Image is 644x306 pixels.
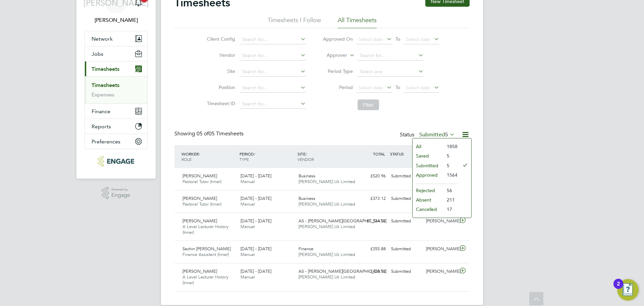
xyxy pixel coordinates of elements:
[617,284,620,293] div: 2
[358,99,379,110] button: Filter
[354,244,388,255] div: £355.88
[102,187,130,200] a: Powered byEngage
[413,170,443,180] li: Approved
[358,67,424,77] input: Select one
[205,100,235,106] label: Timesheet ID
[92,51,103,57] span: Jobs
[182,252,229,257] span: Finance Assistant (Inner)
[240,224,255,229] span: Manual
[296,148,354,165] div: SITE
[240,173,271,179] span: [DATE] - [DATE]
[317,52,347,59] label: Approver
[299,218,386,224] span: AS - [PERSON_NAME][GEOGRAPHIC_DATA]
[299,195,315,201] span: Business
[92,138,120,145] span: Preferences
[413,151,443,161] li: Saved
[182,224,228,235] span: A Level Lecturer History (Inner)
[323,84,353,90] label: Period
[205,68,235,74] label: Site
[182,218,217,224] span: [PERSON_NAME]
[338,16,377,28] li: All Timesheets
[419,131,455,138] label: Submitted
[423,244,458,255] div: [PERSON_NAME]
[240,99,306,109] input: Search for...
[443,205,458,214] li: 17
[423,216,458,227] div: [PERSON_NAME]
[406,85,430,91] span: Select date
[85,16,148,24] span: Jerin Aktar
[85,104,147,119] button: Finance
[85,156,148,167] a: Go to home page
[323,68,353,74] label: Period Type
[413,186,443,195] li: Rejected
[617,279,639,301] button: Open Resource Center, 2 new notifications
[323,36,353,42] label: Approved On
[354,193,388,204] div: £373.12
[443,170,458,180] li: 1564
[85,46,147,61] button: Jobs
[182,173,217,179] span: [PERSON_NAME]
[85,61,147,76] button: Timesheets
[443,186,458,195] li: 56
[443,161,458,170] li: 5
[359,85,383,91] span: Select date
[240,252,255,257] span: Manual
[388,216,423,227] div: Submitted
[239,157,249,162] span: TYPE
[92,123,111,130] span: Reports
[240,274,255,280] span: Manual
[413,205,443,214] li: Cancelled
[373,151,385,157] span: TOTAL
[92,108,110,115] span: Finance
[85,31,147,46] button: Network
[359,36,383,42] span: Select date
[182,274,228,286] span: A Level Lecturer History (Inner)
[413,195,443,205] li: Absent
[413,161,443,170] li: Submitted
[299,268,386,274] span: AS - [PERSON_NAME][GEOGRAPHIC_DATA]
[443,151,458,161] li: 5
[182,179,221,184] span: Pastoral Tutor (Inner)
[197,130,209,137] span: 05 of
[182,201,221,207] span: Pastoral Tutor (Inner)
[182,246,231,252] span: Sachin [PERSON_NAME]
[180,148,238,165] div: WORKER
[85,76,147,103] div: Timesheets
[92,36,113,42] span: Network
[92,91,114,98] a: Expenses
[299,246,313,252] span: Finance
[111,187,130,192] span: Powered by
[406,36,430,42] span: Select date
[354,216,388,227] div: £1,544.52
[240,35,306,44] input: Search for...
[181,157,192,162] span: ROLE
[298,157,314,162] span: VENDOR
[98,156,134,167] img: morganhunt-logo-retina.png
[92,66,119,72] span: Timesheets
[240,195,271,201] span: [DATE] - [DATE]
[393,83,402,92] span: To
[240,268,271,274] span: [DATE] - [DATE]
[240,51,306,60] input: Search for...
[199,151,200,157] span: /
[299,224,355,229] span: [PERSON_NAME] Uk Limited
[205,52,235,58] label: Vendor
[423,266,458,277] div: [PERSON_NAME]
[393,35,402,43] span: To
[240,179,255,184] span: Manual
[182,268,217,274] span: [PERSON_NAME]
[443,195,458,205] li: 211
[388,244,423,255] div: Submitted
[205,84,235,90] label: Position
[413,142,443,151] li: All
[268,16,321,28] li: Timesheets I Follow
[299,179,355,184] span: [PERSON_NAME] Uk Limited
[354,171,388,182] div: £520.96
[306,151,307,157] span: /
[358,51,424,60] input: Search for...
[238,148,296,165] div: PERIOD
[182,195,217,201] span: [PERSON_NAME]
[388,266,423,277] div: Submitted
[299,173,315,179] span: Business
[240,246,271,252] span: [DATE] - [DATE]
